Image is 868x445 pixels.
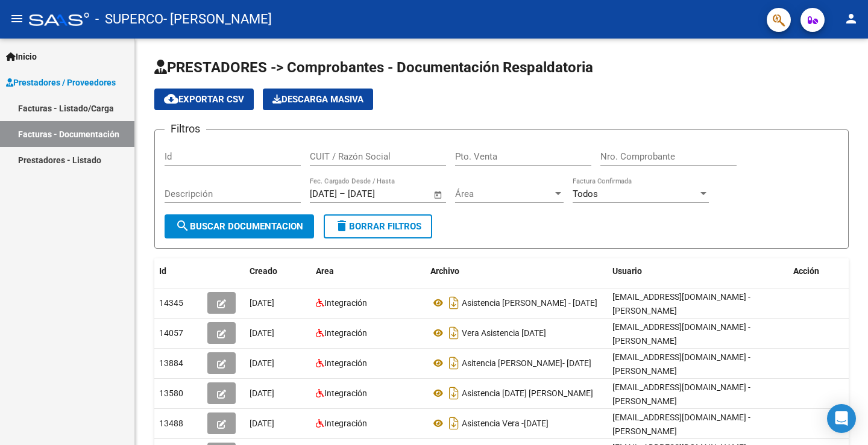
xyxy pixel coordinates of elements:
span: Archivo [430,266,459,276]
h3: Filtros [165,120,206,137]
span: [EMAIL_ADDRESS][DOMAIN_NAME] - [PERSON_NAME] [612,352,750,376]
input: Fecha fin [348,188,406,199]
datatable-header-cell: Acción [788,258,849,284]
span: Integración [324,419,367,428]
span: - [PERSON_NAME] [163,6,272,33]
button: Exportar CSV [154,89,254,110]
span: - SUPERCO [95,6,163,33]
span: Integración [324,328,367,338]
span: Asistencia [DATE] [PERSON_NAME] [462,388,593,398]
span: [EMAIL_ADDRESS][DOMAIN_NAME] - [PERSON_NAME] [612,382,750,406]
span: Borrar Filtros [335,221,421,232]
button: Borrar Filtros [324,214,432,238]
i: Descargar documento [446,323,462,343]
span: Área [455,188,553,199]
datatable-header-cell: Id [154,258,203,284]
span: Inicio [6,50,37,63]
span: 14345 [159,298,183,308]
span: Area [316,266,334,276]
span: Vera Asistencia [DATE] [462,328,546,338]
span: Integración [324,358,367,368]
datatable-header-cell: Archivo [426,258,608,284]
app-download-masive: Descarga masiva de comprobantes (adjuntos) [263,89,373,110]
span: [DATE] [250,328,274,338]
i: Descargar documento [446,414,462,433]
span: Asistencia Vera -[DATE] [462,419,549,428]
span: [DATE] [250,358,274,368]
span: Prestadores / Proveedores [6,76,116,89]
span: Exportar CSV [164,94,244,105]
span: [EMAIL_ADDRESS][DOMAIN_NAME] - [PERSON_NAME] [612,292,750,316]
span: Acción [793,266,819,276]
span: [EMAIL_ADDRESS][DOMAIN_NAME] - [PERSON_NAME] [612,412,750,436]
mat-icon: search [175,219,190,233]
mat-icon: cloud_download [164,92,178,106]
span: 14057 [159,328,183,338]
span: Asitencia [PERSON_NAME]- [DATE] [462,358,591,368]
span: PRESTADORES -> Comprobantes - Documentación Respaldatoria [154,59,593,76]
mat-icon: menu [10,11,24,26]
span: 13884 [159,358,183,368]
i: Descargar documento [446,293,462,313]
button: Descarga Masiva [263,89,373,110]
datatable-header-cell: Creado [245,258,311,284]
div: Open Intercom Messenger [827,404,856,433]
span: [DATE] [250,419,274,428]
span: Descarga Masiva [272,94,363,105]
span: 13488 [159,419,183,428]
mat-icon: person [844,11,858,26]
span: – [339,188,345,199]
span: Id [159,266,166,276]
span: Integración [324,298,367,308]
span: Usuario [612,266,642,276]
span: 13580 [159,388,183,398]
button: Open calendar [432,188,445,202]
span: [DATE] [250,388,274,398]
span: Integración [324,388,367,398]
mat-icon: delete [335,219,349,233]
datatable-header-cell: Usuario [608,258,788,284]
span: Todos [573,188,598,199]
i: Descargar documento [446,353,462,373]
button: Buscar Documentacion [165,214,314,238]
span: Buscar Documentacion [175,221,303,232]
span: [EMAIL_ADDRESS][DOMAIN_NAME] - [PERSON_NAME] [612,322,750,346]
input: Fecha inicio [310,188,337,199]
span: Asistencia [PERSON_NAME] - [DATE] [462,298,597,308]
i: Descargar documento [446,384,462,403]
datatable-header-cell: Area [311,258,426,284]
span: [DATE] [250,298,274,308]
span: Creado [250,266,277,276]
